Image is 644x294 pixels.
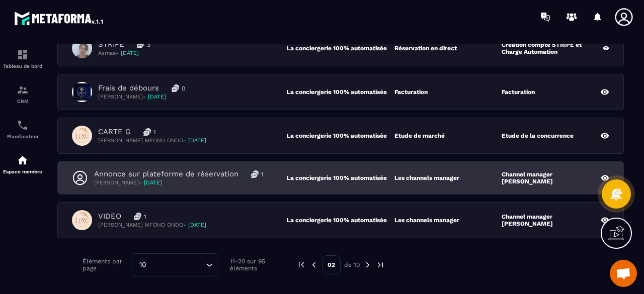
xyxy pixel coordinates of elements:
span: - [DATE] [143,93,166,100]
p: Espace membre [3,169,43,174]
span: - [DATE] [116,50,139,56]
p: Planificateur [3,134,43,139]
p: [PERSON_NAME] MFONO ONDO [98,137,206,144]
p: Facturation [502,88,535,95]
a: formationformationTableau de bord [3,41,43,76]
span: - [DATE] [139,179,162,186]
p: Annonce sur plateforme de réservation [94,169,238,179]
img: logo [14,9,105,27]
p: Facturation [394,88,428,95]
img: messages [134,213,141,220]
p: CARTE G [98,127,131,137]
span: - [DATE] [183,222,206,228]
img: messages [251,170,259,178]
img: formation [17,49,29,61]
p: de 10 [344,261,360,269]
a: Ouvrir le chat [610,260,637,287]
p: Éléments par page [83,258,127,272]
p: Tableau de bord [3,63,43,69]
p: 11-20 sur 95 éléments [230,258,281,272]
p: Création compte STRIPE et Charge Automation [502,41,602,55]
p: Réservation en direct [394,45,457,52]
img: scheduler [17,119,29,131]
p: [PERSON_NAME] MFONO ONDO [98,221,206,229]
p: Etude de la concurrence [502,132,574,139]
span: 10 [136,259,150,270]
span: - [DATE] [183,137,206,144]
p: 3 [147,41,150,49]
p: Etude de marché [394,132,445,139]
img: next [363,260,372,269]
p: VIDEO [98,212,121,221]
p: Frais de débours [98,83,159,93]
p: La conciergerie 100% automatisée [287,132,394,139]
p: 0 [182,84,185,92]
p: Les channels manager [394,217,459,224]
img: prev [297,260,306,269]
img: messages [172,84,179,92]
p: Channel manager [PERSON_NAME] [502,171,600,185]
p: Les channels manager [394,174,459,181]
a: automationsautomationsEspace membre [3,147,43,182]
img: messages [143,128,151,136]
p: La conciergerie 100% automatisée [287,174,394,181]
img: messages [137,41,144,48]
div: Search for option [132,253,217,276]
p: La conciergerie 100% automatisée [287,88,394,95]
img: next [376,260,385,269]
input: Search for option [150,259,203,270]
a: schedulerschedulerPlanificateur [3,112,43,147]
img: prev [309,260,318,269]
p: [PERSON_NAME] [94,179,264,186]
p: CRM [3,99,43,104]
p: 1 [153,128,156,136]
p: 1 [261,170,264,178]
p: Asmae [98,49,150,57]
img: automations [17,154,29,166]
p: [PERSON_NAME] [98,93,185,101]
p: La conciergerie 100% automatisée [287,217,394,224]
p: Channel manager [PERSON_NAME] [502,213,600,227]
p: 1 [144,213,146,221]
p: La conciergerie 100% automatisée [287,45,394,52]
a: formationformationCRM [3,76,43,112]
p: STRIPE [98,40,124,49]
img: formation [17,84,29,96]
p: 02 [322,255,341,274]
